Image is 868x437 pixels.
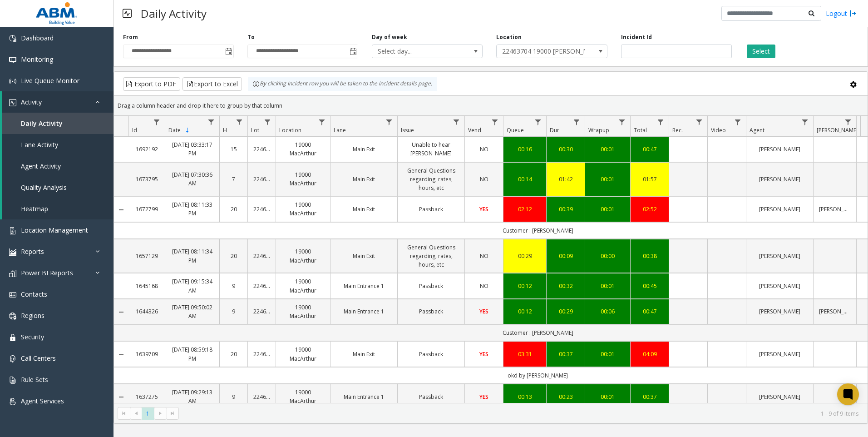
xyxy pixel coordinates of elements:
a: 00:29 [509,252,541,260]
a: Main Exit [336,252,392,260]
div: 00:01 [591,392,625,401]
a: Video Filter Menu [732,116,744,128]
span: Location [279,126,301,134]
a: 00:30 [552,145,579,154]
span: Vend [468,126,481,134]
a: NO [470,282,498,290]
a: Main Entrance 1 [336,307,392,316]
div: 00:06 [591,307,625,316]
a: 1692192 [134,145,159,154]
span: H [223,126,227,134]
a: [PERSON_NAME] [752,205,808,214]
a: [DATE] 08:11:33 PM [171,200,214,218]
a: Passback [403,350,459,358]
span: 22463704 19000 [PERSON_NAME] [497,45,585,58]
a: Wrapup Filter Menu [616,116,628,128]
span: Contacts [21,290,47,298]
a: 00:39 [552,205,579,214]
span: Wrapup [588,126,609,134]
a: [PERSON_NAME] [752,252,808,260]
a: Agent Filter Menu [799,116,811,128]
a: 22463704 [253,282,270,290]
a: Collapse Details [114,308,128,316]
a: 00:14 [509,175,541,184]
span: Video [711,126,726,134]
a: 00:01 [591,282,625,290]
img: pageIcon [123,2,132,25]
a: NO [470,175,498,184]
div: 00:12 [509,307,541,316]
a: 00:38 [636,252,663,260]
a: 9 [225,307,242,316]
span: Activity [21,98,42,106]
a: 22463704 [253,252,270,260]
a: 00:09 [552,252,579,260]
a: [PERSON_NAME] [752,175,808,184]
a: Id Filter Menu [151,116,163,128]
a: YES [470,205,498,214]
a: 9 [225,282,242,290]
a: Collapse Details [114,393,128,401]
img: infoIcon.svg [252,80,260,88]
span: Location Management [21,226,88,234]
div: 00:00 [591,252,625,260]
a: 00:01 [591,175,625,184]
div: 00:37 [636,392,663,401]
span: Live Queue Monitor [21,76,79,85]
a: 01:57 [636,175,663,184]
img: 'icon' [9,355,16,363]
a: 22463704 [253,175,270,184]
a: [PERSON_NAME] [819,307,851,316]
a: Main Exit [336,205,392,214]
a: [DATE] 09:29:13 AM [171,388,214,405]
span: Sortable [184,127,191,134]
a: Main Exit [336,350,392,358]
a: 1672799 [134,205,159,214]
a: 00:47 [636,307,663,316]
a: [DATE] 08:11:34 PM [171,247,214,264]
a: [DATE] 09:50:02 AM [171,303,214,320]
a: 22463704 [253,392,270,401]
a: 15 [225,145,242,154]
label: To [247,33,255,41]
span: Monitoring [21,55,53,64]
a: Dur Filter Menu [571,116,583,128]
img: 'icon' [9,291,16,298]
span: Lane Activity [21,140,58,149]
a: 00:01 [591,350,625,358]
a: 00:13 [509,392,541,401]
div: Drag a column header and drop it here to group by that column [114,98,868,114]
div: 00:29 [552,307,579,316]
img: 'icon' [9,248,16,256]
span: NO [480,252,488,260]
a: Main Entrance 1 [336,392,392,401]
kendo-pager-info: 1 - 9 of 9 items [184,410,858,417]
a: 1645168 [134,282,159,290]
a: 00:37 [552,350,579,358]
a: 19000 MacArthur [281,200,325,218]
a: 19000 MacArthur [281,345,325,363]
a: NO [470,145,498,154]
img: 'icon' [9,56,16,64]
span: Quality Analysis [21,183,67,192]
img: 'icon' [9,78,16,85]
div: 04:09 [636,350,663,358]
a: Quality Analysis [2,177,113,198]
span: YES [479,308,488,315]
img: 'icon' [9,99,16,106]
a: Rec. Filter Menu [693,116,705,128]
a: 19000 MacArthur [281,303,325,320]
a: 20 [225,252,242,260]
a: 00:32 [552,282,579,290]
a: 00:47 [636,145,663,154]
a: [PERSON_NAME] [752,307,808,316]
button: Select [747,45,775,58]
span: Queue [507,126,524,134]
div: 02:52 [636,205,663,214]
a: Collapse Details [114,206,128,214]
